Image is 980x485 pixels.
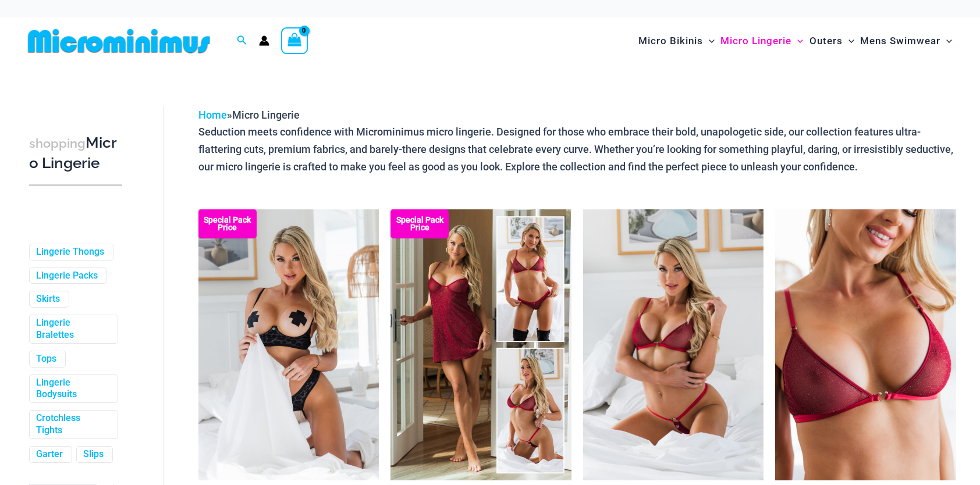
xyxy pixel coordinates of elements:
[198,209,379,480] img: Nights Fall Silver Leopard 1036 Bra 6046 Thong 09v2
[634,22,957,60] nav: Site Navigation
[36,270,98,282] a: Lingerie Packs
[198,216,257,231] b: Special Pack Price
[860,26,940,56] span: Mens Swimwear
[635,23,718,59] a: Micro BikinisMenu ToggleMenu Toggle
[232,109,300,121] span: Micro Lingerie
[390,209,571,480] img: Guilty Pleasures Red Collection Pack F
[390,216,449,231] b: Special Pack Price
[583,209,764,480] a: Guilty Pleasures Red 1045 Bra 689 Micro 05Guilty Pleasures Red 1045 Bra 689 Micro 06Guilty Pleasu...
[807,23,857,59] a: OutersMenu ToggleMenu Toggle
[36,448,63,461] a: Garter
[36,293,60,305] a: Skirts
[29,136,86,151] span: shopping
[583,209,764,480] img: Guilty Pleasures Red 1045 Bra 689 Micro 05
[198,209,379,480] a: Nights Fall Silver Leopard 1036 Bra 6046 Thong 09v2 Nights Fall Silver Leopard 1036 Bra 6046 Thon...
[857,23,955,59] a: Mens SwimwearMenu ToggleMenu Toggle
[198,109,227,121] a: Home
[23,28,215,54] img: MM SHOP LOGO FLAT
[809,26,843,56] span: Outers
[198,109,300,121] span: »
[36,246,104,258] a: Lingerie Thongs
[237,34,247,48] a: Search icon link
[703,26,715,56] span: Menu Toggle
[775,209,956,480] a: Guilty Pleasures Red 1045 Bra 01Guilty Pleasures Red 1045 Bra 02Guilty Pleasures Red 1045 Bra 02
[791,26,803,56] span: Menu Toggle
[36,353,56,365] a: Tops
[720,26,791,56] span: Micro Lingerie
[198,123,956,175] p: Seduction meets confidence with Microminimus micro lingerie. Designed for those who embrace their...
[281,27,308,54] a: View Shopping Cart, empty
[29,133,122,173] h3: Micro Lingerie
[940,26,952,56] span: Menu Toggle
[843,26,854,56] span: Menu Toggle
[36,377,109,401] a: Lingerie Bodysuits
[775,209,956,480] img: Guilty Pleasures Red 1045 Bra 01
[718,23,806,59] a: Micro LingerieMenu ToggleMenu Toggle
[83,448,104,461] a: Slips
[638,26,703,56] span: Micro Bikinis
[36,412,109,437] a: Crotchless Tights
[390,209,571,480] a: Guilty Pleasures Red Collection Pack F Guilty Pleasures Red Collection Pack BGuilty Pleasures Red...
[36,317,109,341] a: Lingerie Bralettes
[259,35,269,46] a: Account icon link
